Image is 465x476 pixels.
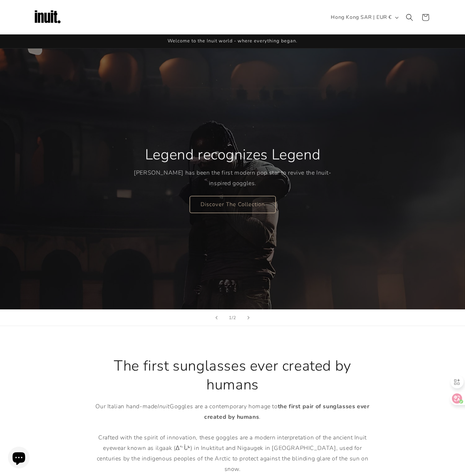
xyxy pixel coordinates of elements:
summary: Search [402,9,417,25]
p: [PERSON_NAME] has been the first modern pop star to revive the Inuit-inspired goggles. [134,168,332,189]
em: Inuit [157,402,170,410]
h2: Legend recognizes Legend [145,145,320,164]
button: Next slide [240,310,256,326]
strong: the first pair of sunglasses [278,402,355,410]
span: Hong Kong SAR | EUR € [331,13,392,21]
span: Welcome to the Inuit world - where everything began. [168,38,297,44]
button: Hong Kong SAR | EUR € [326,11,402,24]
span: 1 [229,314,232,321]
a: Discover The Collection [190,196,276,213]
button: Previous slide [209,310,225,326]
h2: The first sunglasses ever created by humans [91,356,374,394]
img: Inuit Logo [33,3,62,32]
strong: ever created by humans [204,402,369,421]
p: Our Italian hand-made Goggles are a contemporary homage to . Crafted with the spirit of innovatio... [91,401,374,475]
span: 2 [233,314,236,321]
div: Announcement [33,34,432,48]
span: / [232,314,233,321]
inbox-online-store-chat: Shopify online store chat [6,447,32,470]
